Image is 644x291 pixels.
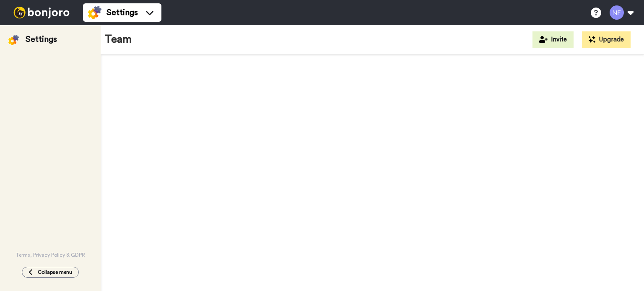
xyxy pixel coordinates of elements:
img: settings-colored.svg [8,35,19,45]
div: Settings [26,33,57,45]
img: settings-colored.svg [88,6,101,19]
h1: Team [105,33,132,46]
span: Collapse menu [38,269,72,276]
button: Invite [532,31,574,48]
button: Upgrade [582,31,631,48]
img: bj-logo-header-white.svg [10,7,73,18]
button: Collapse menu [22,267,79,278]
span: Settings [106,7,138,18]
